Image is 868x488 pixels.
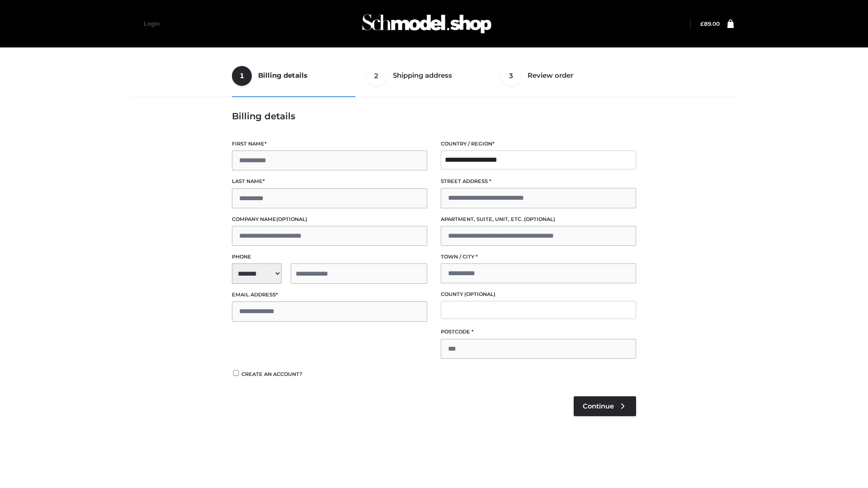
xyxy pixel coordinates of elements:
[441,328,636,336] label: Postcode
[359,6,495,42] img: Schmodel Admin 964
[232,111,636,122] h3: Billing details
[232,253,427,261] label: Phone
[232,291,427,299] label: Email address
[574,396,636,416] a: Continue
[524,216,555,222] span: (optional)
[441,253,636,261] label: Town / City
[441,177,636,186] label: Street address
[700,20,720,27] bdi: 89.00
[144,20,160,27] a: Login
[441,140,636,148] label: Country / Region
[232,370,240,376] input: Create an account?
[441,215,636,224] label: Apartment, suite, unit, etc.
[232,177,427,186] label: Last name
[700,20,704,27] span: £
[583,402,614,410] span: Continue
[441,290,636,299] label: County
[232,215,427,224] label: Company name
[700,20,720,27] a: £89.00
[276,216,307,222] span: (optional)
[464,291,495,297] span: (optional)
[241,371,302,377] span: Create an account?
[232,140,427,148] label: First name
